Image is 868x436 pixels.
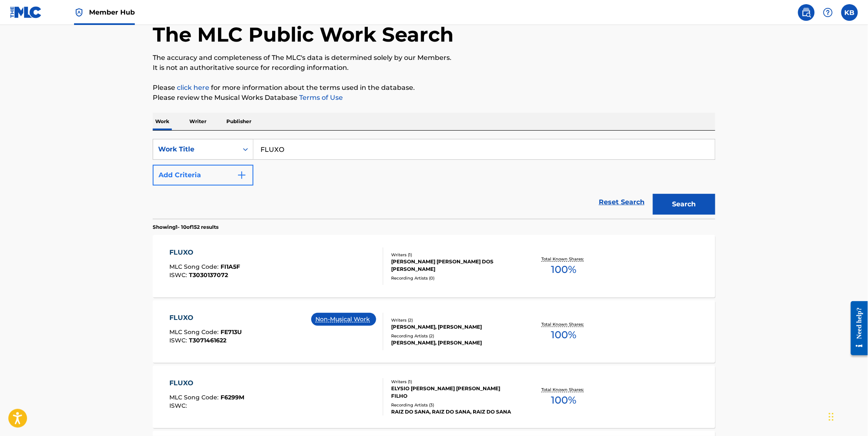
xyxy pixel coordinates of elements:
[826,396,868,436] iframe: Chat Widget
[391,402,517,408] div: Recording Artists ( 3 )
[153,165,253,186] button: Add Criteria
[391,258,517,273] div: [PERSON_NAME] [PERSON_NAME] DOS [PERSON_NAME]
[170,337,189,344] span: ISWC :
[798,4,815,21] a: Public Search
[153,22,454,47] h1: The MLC Public Work Search
[153,63,715,73] p: It is not an authoritative source for recording information.
[391,339,517,347] div: [PERSON_NAME], [PERSON_NAME]
[170,328,221,336] span: MLC Song Code :
[153,235,715,297] a: FLUXOMLC Song Code:FI1A5FISWC:T3030137072Writers (1)[PERSON_NAME] [PERSON_NAME] DOS [PERSON_NAME]...
[391,333,517,339] div: Recording Artists ( 2 )
[74,7,84,17] img: Top Rightsholder
[158,144,233,154] div: Work Title
[221,328,242,336] span: FE713U
[551,393,576,408] span: 100 %
[820,4,836,21] div: Help
[653,194,715,215] button: Search
[153,53,715,63] p: The accuracy and completeness of The MLC's data is determined solely by our Members.
[153,223,218,231] p: Showing 1 - 10 of 152 results
[541,321,586,327] p: Total Known Shares:
[153,366,715,428] a: FLUXOMLC Song Code:F6299MISWC:Writers (1)ELYSIO [PERSON_NAME] [PERSON_NAME] FILHORecording Artist...
[391,323,517,331] div: [PERSON_NAME], [PERSON_NAME]
[170,394,221,401] span: MLC Song Code :
[221,263,241,270] span: FI1A5F
[10,6,42,18] img: MLC Logo
[841,4,858,21] div: User Menu
[153,139,715,219] form: Search Form
[89,7,135,17] span: Member Hub
[221,394,245,401] span: F6299M
[170,313,242,323] div: FLUXO
[153,300,715,363] a: FLUXOMLC Song Code:FE713UISWC:T3071461622Non-Musical WorkWriters (2)[PERSON_NAME], [PERSON_NAME]R...
[829,404,834,429] div: Drag
[541,256,586,262] p: Total Known Shares:
[391,379,517,385] div: Writers ( 1 )
[170,378,245,388] div: FLUXO
[153,83,715,93] p: Please for more information about the terms used in the database.
[551,262,576,277] span: 100 %
[823,7,833,17] img: help
[391,317,517,323] div: Writers ( 2 )
[153,113,172,130] p: Work
[224,113,254,130] p: Publisher
[170,271,189,279] span: ISWC :
[595,193,649,211] a: Reset Search
[541,386,586,393] p: Total Known Shares:
[189,271,228,279] span: T3030137072
[391,408,517,416] div: RAIZ DO SANA, RAIZ DO SANA, RAIZ DO SANA
[187,113,209,130] p: Writer
[391,275,517,281] div: Recording Artists ( 0 )
[801,7,811,17] img: search
[551,327,576,342] span: 100 %
[845,295,868,362] iframe: Resource Center
[170,402,189,409] span: ISWC :
[237,170,247,180] img: 9d2ae6d4665cec9f34b9.svg
[177,84,209,92] a: click here
[298,94,343,102] a: Terms of Use
[170,263,221,270] span: MLC Song Code :
[315,315,372,324] p: Non-Musical Work
[391,252,517,258] div: Writers ( 1 )
[189,337,227,344] span: T3071461622
[170,248,241,258] div: FLUXO
[153,93,715,103] p: Please review the Musical Works Database
[391,385,517,400] div: ELYSIO [PERSON_NAME] [PERSON_NAME] FILHO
